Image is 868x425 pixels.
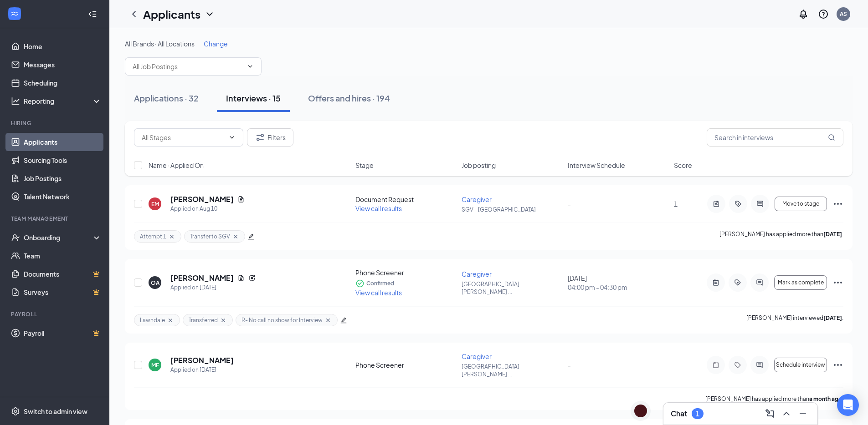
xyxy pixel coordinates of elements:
[823,231,842,238] b: [DATE]
[798,9,809,20] svg: Notifications
[765,408,776,419] svg: ComposeMessage
[170,355,234,365] h5: [PERSON_NAME]
[754,279,765,286] svg: ActiveChat
[11,310,100,318] div: Payroll
[170,365,234,374] div: Applied on [DATE]
[24,187,102,206] a: Talent Network
[168,233,175,240] svg: Cross
[248,233,254,240] span: edit
[462,363,562,378] p: [GEOGRAPHIC_DATA][PERSON_NAME] ...
[11,215,100,223] div: Team Management
[355,195,456,204] div: Document Request
[674,200,678,208] span: 1
[355,204,402,212] span: View call results
[324,317,332,324] svg: Cross
[170,273,234,283] h5: [PERSON_NAME]
[142,132,225,142] input: All Stages
[710,361,721,369] svg: Note
[24,407,87,416] div: Switch to admin view
[832,359,843,370] svg: Ellipses
[782,201,819,207] span: Move to stage
[170,204,245,213] div: Applied on Aug 10
[732,279,743,286] svg: ActiveTag
[11,119,100,127] div: Hiring
[732,361,743,369] svg: Tag
[88,10,97,19] svg: Collapse
[220,317,227,324] svg: Cross
[674,161,692,170] span: Score
[809,395,842,402] b: a month ago
[190,233,230,240] span: Transfer to SGV
[151,279,159,287] div: OA
[696,410,699,418] div: 1
[462,161,496,170] span: Job posting
[228,134,236,141] svg: ChevronDown
[776,362,825,368] span: Schedule interview
[707,128,843,147] input: Search in interviews
[24,74,102,92] a: Scheduling
[170,283,256,292] div: Applied on [DATE]
[226,92,281,104] div: Interviews · 15
[355,360,456,369] div: Phone Screener
[189,316,218,324] span: Transferred
[10,9,19,18] svg: WorkstreamLogo
[134,92,199,104] div: Applications · 32
[797,408,808,419] svg: Minimize
[462,270,492,278] span: Caregiver
[149,161,204,170] span: Name · Applied On
[462,352,492,360] span: Caregiver
[128,9,139,20] svg: ChevronLeft
[832,198,843,209] svg: Ellipses
[24,56,102,74] a: Messages
[248,274,256,282] svg: Reapply
[24,133,102,151] a: Applicants
[237,274,245,282] svg: Document
[247,128,293,147] button: Filter Filters
[11,96,20,106] svg: Analysis
[24,37,102,56] a: Home
[24,283,102,301] a: SurveysCrown
[140,316,165,324] span: Lawndale
[755,200,765,207] svg: ActiveChat
[775,197,827,211] button: Move to stage
[818,9,829,20] svg: QuestionInfo
[355,161,374,170] span: Stage
[568,273,668,292] div: [DATE]
[308,92,390,104] div: Offers and hires · 194
[568,283,668,292] span: 04:00 pm - 04:30 pm
[462,206,562,213] p: SGV - [GEOGRAPHIC_DATA]
[837,394,859,416] div: Open Intercom Messenger
[711,200,722,207] svg: ActiveNote
[719,230,843,243] p: [PERSON_NAME] has applied more than .
[143,6,200,22] h1: Applicants
[462,195,492,203] span: Caregiver
[832,277,843,288] svg: Ellipses
[151,200,159,208] div: EM
[781,408,792,419] svg: ChevronUp
[462,280,562,296] p: [GEOGRAPHIC_DATA][PERSON_NAME] ...
[24,265,102,283] a: DocumentsCrown
[133,61,243,71] input: All Job Postings
[24,169,102,187] a: Job Postings
[24,96,102,106] div: Reporting
[255,132,266,143] svg: Filter
[763,406,777,421] button: ComposeMessage
[355,279,365,288] svg: CheckmarkCircle
[11,407,20,416] svg: Settings
[568,361,571,369] span: -
[24,151,102,169] a: Sourcing Tools
[125,40,195,48] span: All Brands · All Locations
[24,247,102,265] a: Team
[355,268,456,277] div: Phone Screener
[355,288,402,297] span: View call results
[705,395,843,403] p: [PERSON_NAME] has applied more than .
[774,275,827,290] button: Mark as complete
[796,406,810,421] button: Minimize
[151,361,159,369] div: MF
[754,361,765,369] svg: ActiveChat
[671,409,687,419] h3: Chat
[204,9,215,20] svg: ChevronDown
[140,233,166,240] span: Attempt 1
[170,194,234,204] h5: [PERSON_NAME]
